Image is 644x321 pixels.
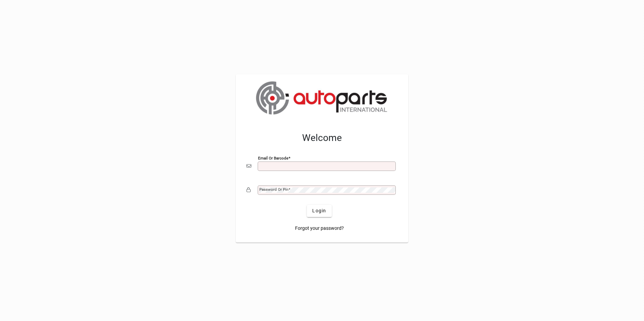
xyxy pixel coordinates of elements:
h2: Welcome [247,132,397,144]
mat-label: Password or Pin [259,187,288,192]
button: Login [307,205,331,217]
a: Forgot your password? [292,222,347,235]
mat-label: Email or Barcode [258,155,288,160]
span: Forgot your password? [295,225,344,232]
span: Login [312,207,326,214]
